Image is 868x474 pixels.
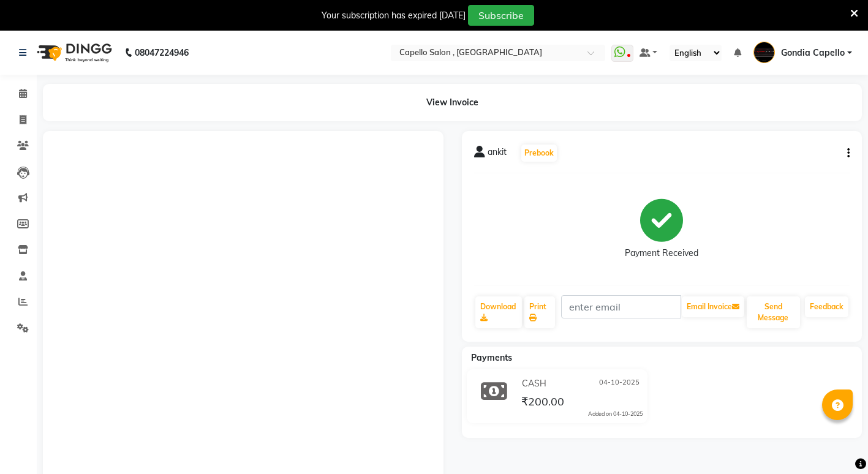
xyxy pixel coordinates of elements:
[521,145,557,162] button: Prebook
[805,296,848,317] a: Feedback
[468,5,534,26] button: Subscribe
[522,377,546,390] span: CASH
[599,377,640,390] span: 04-10-2025
[524,296,555,328] a: Print
[682,296,744,317] button: Email Invoice
[475,296,523,328] a: Download
[781,47,845,59] span: Gondia Capello
[471,352,512,363] span: Payments
[488,146,507,163] span: ankit
[521,394,564,412] span: ₹200.00
[561,295,681,318] input: enter email
[31,36,115,70] img: logo
[753,42,775,63] img: Gondia Capello
[625,247,698,260] div: Payment Received
[43,84,862,121] div: View Invoice
[747,296,800,328] button: Send Message
[322,9,466,22] div: Your subscription has expired [DATE]
[588,410,643,418] div: Added on 04-10-2025
[135,36,189,70] b: 08047224946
